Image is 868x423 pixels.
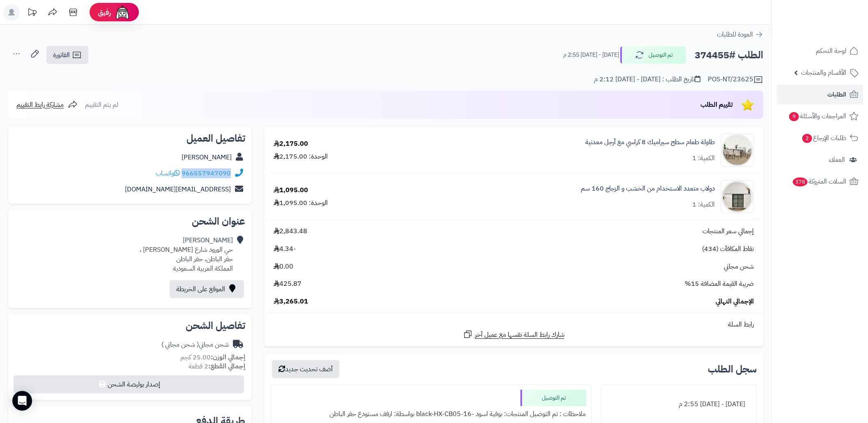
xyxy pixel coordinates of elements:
a: تحديثات المنصة [22,4,42,23]
span: العودة للطلبات [717,30,753,39]
img: 1753346813-1-90x90.jpg [721,180,753,213]
span: -4.34 [274,244,296,254]
span: لوحة التحكم [816,45,846,57]
div: الوحدة: 2,175.00 [274,152,328,161]
div: 1,095.00 [274,186,308,195]
a: الفاتورة [46,46,88,64]
span: الطلبات [827,89,846,100]
a: الطلبات [777,85,863,104]
div: الكمية: 1 [692,154,715,163]
span: تقييم الطلب [700,100,733,110]
span: الأقسام والمنتجات [801,67,846,78]
span: 0.00 [274,262,293,271]
div: تم التوصيل [520,390,586,406]
span: ضريبة القيمة المضافة 15% [685,279,754,289]
a: لوحة التحكم [777,41,863,61]
span: مشاركة رابط التقييم [16,100,64,110]
span: شحن مجاني [724,262,754,271]
a: شارك رابط السلة نفسها مع عميل آخر [463,329,564,340]
div: Open Intercom Messenger [12,391,32,411]
span: نقاط المكافآت (434) [702,244,754,254]
h2: الطلب #374455 [695,47,763,64]
span: رفيق [98,7,111,17]
a: الموقع على الخريطة [170,280,244,298]
a: العودة للطلبات [717,30,763,39]
span: العملاء [829,154,845,166]
div: 2,175.00 [274,139,308,149]
span: لم يتم التقييم [85,100,118,110]
h3: سجل الطلب [708,364,757,374]
span: 2,843.48 [274,227,307,236]
h2: عنوان الشحن [15,216,245,226]
a: مشاركة رابط التقييم [16,100,78,110]
a: [PERSON_NAME] [182,152,232,162]
small: 25.00 كجم [180,352,245,362]
span: 9 [789,112,799,121]
div: شحن مجاني [161,340,229,349]
a: المراجعات والأسئلة9 [777,106,863,126]
a: طلبات الإرجاع2 [777,128,863,148]
button: تم التوصيل [620,46,686,64]
span: 3,265.01 [274,297,308,306]
span: طلبات الإرجاع [801,132,846,144]
img: ai-face.png [114,4,131,21]
span: 2 [802,134,812,143]
img: 1751806280-1-90x90.jpg [721,134,753,167]
span: شارك رابط السلة نفسها مع عميل آخر [475,330,564,340]
h2: تفاصيل العميل [15,133,245,143]
div: [PERSON_NAME] حي الورود شارع [PERSON_NAME] ، حفر الباطن، حفر الباطن المملكة العربية السعودية [140,236,233,273]
div: تاريخ الطلب : [DATE] - [DATE] 2:12 م [594,75,700,84]
span: 378 [793,177,808,186]
a: [EMAIL_ADDRESS][DOMAIN_NAME] [125,184,231,194]
small: 2 قطعة [189,361,245,371]
a: طاولة طعام سطح سيراميك 8 كراسي مع أرجل معدنية [585,138,715,147]
a: دولاب متعدد الاستخدام من الخشب و الزجاج 160 سم [581,184,715,193]
span: الإجمالي النهائي [716,297,754,306]
a: 966557947090 [182,168,231,178]
span: الفاتورة [53,50,70,60]
span: ( شحن مجاني ) [161,340,199,349]
a: العملاء [777,150,863,170]
button: أضف تحديث جديد [272,360,339,378]
span: إجمالي سعر المنتجات [702,227,754,236]
a: السلات المتروكة378 [777,172,863,191]
span: المراجعات والأسئلة [788,110,846,122]
h2: تفاصيل الشحن [15,321,245,331]
strong: إجمالي الوزن: [211,352,245,362]
div: الكمية: 1 [692,200,715,209]
a: واتساب [156,168,180,178]
small: [DATE] - [DATE] 2:55 م [563,51,619,59]
div: رابط السلة [267,320,760,329]
div: [DATE] - [DATE] 2:55 م [606,396,751,412]
button: إصدار بوليصة الشحن [14,375,244,393]
span: 425.87 [274,279,302,289]
div: ملاحظات : تم التوصيل المنتجات: بوفية اسود -black-HX-CB05-16 بواسطة: ارفف مستودع حفر الباطن [276,406,586,422]
div: POS-NT/23625 [708,75,763,85]
div: الوحدة: 1,095.00 [274,198,328,208]
strong: إجمالي القطع: [208,361,245,371]
span: السلات المتروكة [792,176,846,187]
